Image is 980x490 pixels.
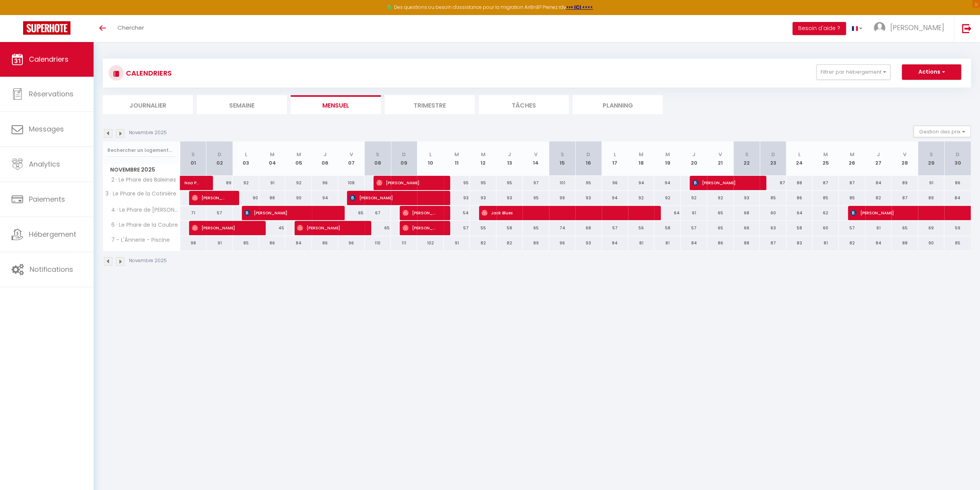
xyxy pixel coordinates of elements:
[868,15,954,42] a: ... [PERSON_NAME]
[508,151,511,158] abbr: J
[429,151,432,158] abbr: L
[444,176,470,190] div: 95
[760,141,786,176] th: 23
[962,24,972,33] img: logout
[771,151,775,158] abbr: D
[444,206,470,220] div: 54
[104,206,181,214] span: 4 · Le Phare de [PERSON_NAME]
[786,191,812,205] div: 86
[628,141,654,176] th: 18
[312,191,338,205] div: 94
[628,236,654,250] div: 81
[259,236,285,250] div: 86
[760,206,786,220] div: 60
[259,141,285,176] th: 04
[402,221,437,235] span: [PERSON_NAME]
[812,176,839,190] div: 87
[839,221,865,235] div: 57
[956,151,960,158] abbr: D
[444,236,470,250] div: 91
[891,221,918,235] div: 65
[285,176,312,190] div: 92
[180,206,206,220] div: 71
[734,221,760,235] div: 66
[192,221,253,235] span: [PERSON_NAME]
[839,141,865,176] th: 26
[233,191,259,205] div: 90
[865,141,891,176] th: 27
[602,236,628,250] div: 84
[719,151,722,158] abbr: V
[549,191,575,205] div: 99
[259,221,285,235] div: 45
[812,221,839,235] div: 60
[786,141,812,176] th: 24
[470,221,496,235] div: 55
[707,141,733,176] th: 21
[444,221,470,235] div: 57
[602,176,628,190] div: 96
[575,176,601,190] div: 95
[470,176,496,190] div: 95
[385,95,475,114] li: Trimestre
[654,221,680,235] div: 58
[944,191,971,205] div: 84
[692,175,754,190] span: [PERSON_NAME]
[681,141,707,176] th: 20
[365,221,391,235] div: 65
[312,236,338,250] div: 86
[259,176,285,190] div: 91
[103,95,193,114] li: Journalier
[417,141,443,176] th: 10
[534,151,538,158] abbr: V
[391,236,417,250] div: 111
[850,151,854,158] abbr: M
[496,236,523,250] div: 82
[365,236,391,250] div: 110
[839,191,865,205] div: 85
[312,176,338,190] div: 96
[124,64,172,82] h3: CALENDRIERS
[454,151,459,158] abbr: M
[180,236,206,250] div: 98
[575,141,601,176] th: 16
[566,4,593,10] a: >>> ICI <<<<
[350,190,437,205] span: [PERSON_NAME]
[839,176,865,190] div: 87
[573,95,663,114] li: Planning
[376,175,437,190] span: [PERSON_NAME]
[760,176,786,190] div: 87
[614,151,616,158] abbr: L
[104,176,178,184] span: 2 · Le Phare des Baleines
[523,141,549,176] th: 14
[23,21,70,35] img: Super Booking
[944,236,971,250] div: 85
[918,176,944,190] div: 91
[839,236,865,250] div: 82
[444,141,470,176] th: 11
[296,151,301,158] abbr: M
[786,206,812,220] div: 64
[918,236,944,250] div: 90
[891,191,918,205] div: 87
[549,176,575,190] div: 101
[707,221,733,235] div: 65
[792,22,846,35] button: Besoin d'aide ?
[192,190,227,205] span: [PERSON_NAME]
[297,221,358,235] span: [PERSON_NAME]
[944,221,971,235] div: 59
[376,151,379,158] abbr: S
[350,151,353,158] abbr: V
[259,191,285,205] div: 88
[681,236,707,250] div: 84
[233,236,259,250] div: 85
[129,129,167,136] p: Novembre 2025
[929,151,933,158] abbr: S
[338,206,364,220] div: 65
[338,236,364,250] div: 96
[29,54,69,64] span: Calendriers
[944,176,971,190] div: 86
[891,236,918,250] div: 88
[628,221,654,235] div: 56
